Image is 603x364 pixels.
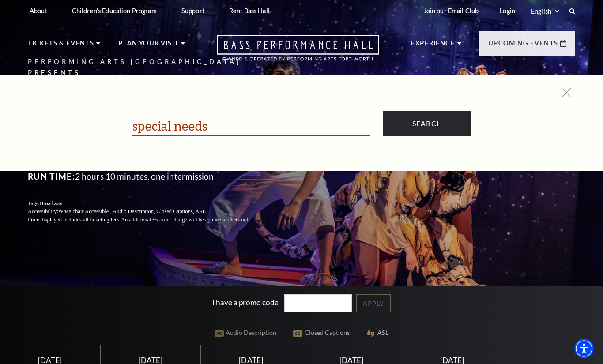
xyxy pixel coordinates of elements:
span: An additional $5 order charge will be applied at checkout. [121,217,249,223]
p: About [30,7,47,15]
p: Tags: [28,199,271,208]
p: Rent Bass Hall [229,7,270,15]
p: Support [181,7,204,15]
p: Tickets & Events [28,38,94,54]
span: Wheelchair Accessible , Audio Description, Closed Captions, ASL [58,208,206,214]
p: Children's Education Program [72,7,157,15]
p: Accessibility: [28,207,271,216]
label: I have a promo code [212,298,279,307]
input: Submit button [383,111,471,136]
p: 2 hours 10 minutes, one intermission [28,169,271,184]
p: Plan Your Visit [118,38,179,54]
a: Open this option [185,35,411,70]
p: Price displayed includes all ticketing fees. [28,216,271,224]
input: Text field [132,118,370,136]
div: Accessibility Menu [574,339,594,358]
span: Broadway [40,200,63,206]
p: Experience [411,38,455,54]
p: Upcoming Events [488,38,558,54]
span: Run Time: [28,171,75,181]
select: Select: [529,7,561,15]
